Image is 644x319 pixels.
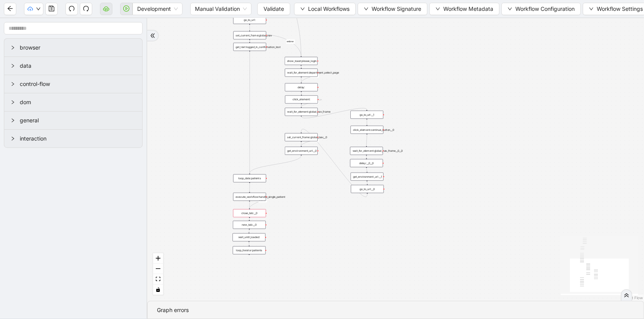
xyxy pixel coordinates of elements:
[300,7,305,11] span: down
[28,6,33,12] span: cloud-upload
[301,108,367,118] g: Edge from wait_for_element:global_nav_frame to go_to_url:__1
[153,264,163,274] button: zoom out
[508,7,512,11] span: down
[263,5,284,13] span: Validate
[249,230,250,233] g: Edge from new_tab:__0 to wait_until_loaded:
[285,83,318,91] div: delay:
[624,293,629,298] span: double-right
[285,147,318,155] div: get_environment_url:__0
[153,253,163,264] button: zoom in
[195,3,247,15] span: Manual Validation
[233,43,266,51] div: get_text:logged_in_confirmation_text
[515,5,575,13] span: Workflow Configuration
[351,173,384,181] div: get_environment_url:__1
[351,185,384,193] div: go_to_url:__0
[4,57,142,75] div: data
[350,159,383,167] div: delay:__0__0
[233,174,266,182] div: loop_data:patients
[233,16,266,24] div: go_to_url:
[443,5,493,13] span: Workflow Metadata
[367,134,367,146] g: Edge from click_element:continue_button__0 to wait_for_element:global_nav_frame__0__0
[157,306,634,314] div: Graph errors
[36,7,41,11] span: down
[250,197,270,208] g: Edge from execute_workflow:handle_single_patient to close_tab:__0
[623,295,643,300] a: React Flow attribution
[285,108,318,116] div: wait_for_element:global_nav_frame
[301,99,322,107] g: Edge from click_element: to wait_for_element:global_nav_frame
[20,116,136,125] span: general
[350,147,383,155] div: wait_for_element:global_nav_frame__0__0
[301,129,367,197] g: Edge from go_to_url:__0 to set_current_frame:global_nav__0
[48,5,55,12] span: save
[45,3,58,15] button: save
[83,5,89,12] span: redo
[501,3,581,15] button: downWorkflow Configuration
[100,3,112,15] button: cloud-server
[285,57,318,65] div: show_toast:please_login
[150,33,155,38] span: double-right
[358,3,427,15] button: downWorkflow Signature
[233,246,266,254] div: loop_iterator:patients
[285,133,318,141] div: set_current_frame:global_nav__0
[69,5,75,12] span: undo
[233,246,266,254] div: loop_iterator:patientsplus-circle
[294,3,356,15] button: downLocal Workflows
[436,7,440,11] span: down
[350,111,383,119] div: go_to_url:__1
[301,137,321,146] g: Edge from set_current_frame:global_nav__0 to get_environment_url:__0
[308,5,350,13] span: Local Workflows
[10,63,15,68] span: right
[285,69,318,77] div: wait_for_element:department_select_page
[10,118,15,123] span: right
[20,62,136,70] span: data
[249,218,250,220] g: Edge from close_tab:__0 to new_tab:__0
[4,93,142,111] div: dom
[10,136,15,141] span: right
[364,7,368,11] span: down
[233,221,266,229] div: new_tab:__0
[597,5,643,13] span: Workflow Settings
[351,126,384,134] div: click_element:continue_button__0
[233,193,266,201] div: execute_workflow:handle_single_patient
[10,82,15,86] span: right
[153,285,163,295] button: toggle interactivity
[10,45,15,50] span: right
[20,134,136,143] span: interaction
[103,5,109,12] span: cloud-server
[233,209,266,217] div: close_tab:__0
[153,274,163,285] button: fit view
[429,3,499,15] button: downWorkflow Metadata
[20,43,136,52] span: browser
[65,3,78,15] button: undo
[233,31,266,39] div: set_current_frame:global_nav
[24,3,43,15] button: cloud-uploaddown
[367,168,367,172] g: Edge from delay:__0__0 to get_environment_url:__1
[257,3,290,15] button: Validate
[7,5,13,12] span: arrow-left
[246,257,252,263] span: plus-circle
[589,7,594,11] span: down
[285,95,318,103] div: click_element:
[4,75,142,93] div: control-flow
[4,39,142,57] div: browser
[4,130,142,147] div: interaction
[4,3,16,15] button: arrow-left
[232,233,265,242] div: wait_until_loaded:
[301,72,322,82] g: Edge from wait_for_element:department_select_page to delay:
[372,5,421,13] span: Workflow Signature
